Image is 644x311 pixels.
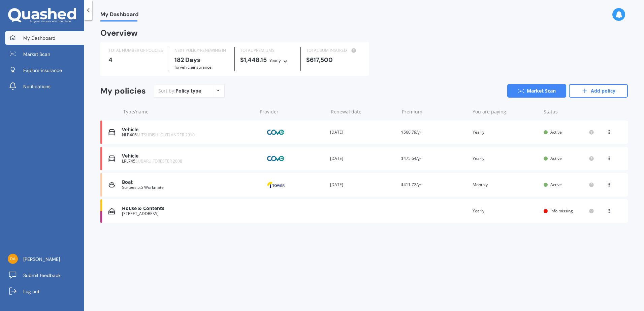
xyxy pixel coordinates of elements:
[108,57,163,63] div: 4
[122,127,254,133] div: Vehicle
[259,126,293,139] img: Cove
[473,108,538,115] div: You are paying
[135,158,182,164] span: SUBARU FORESTER 2008
[260,108,325,115] div: Provider
[550,208,573,214] span: Info missing
[473,208,538,214] div: Yearly
[8,254,18,264] img: b96caab69b596220bcfe6ca2ba468e4d
[23,51,50,58] span: Market Scan
[100,11,138,20] span: My Dashboard
[330,181,396,188] div: [DATE]
[100,86,146,96] div: My policies
[240,57,295,64] div: $1,448.15
[108,155,115,162] img: Vehicle
[330,129,396,136] div: [DATE]
[550,155,562,161] span: Active
[5,285,84,298] a: Log out
[108,208,115,214] img: House & Contents
[402,108,468,115] div: Premium
[122,133,254,137] div: NLB406
[473,129,538,136] div: Yearly
[5,31,84,45] a: My Dashboard
[122,179,254,185] div: Boat
[330,155,396,162] div: [DATE]
[23,35,56,41] span: My Dashboard
[5,80,84,93] a: Notifications
[269,57,281,64] div: Yearly
[23,256,60,263] span: [PERSON_NAME]
[473,181,538,188] div: Monthly
[122,185,254,190] div: Surtees 5.5 Workmate
[23,288,39,295] span: Log out
[550,182,562,187] span: Active
[259,178,293,191] img: Tower
[122,153,254,159] div: Vehicle
[122,211,254,216] div: [STREET_ADDRESS]
[108,129,115,136] img: Vehicle
[507,84,566,98] a: Market Scan
[544,108,594,115] div: Status
[473,155,538,162] div: Yearly
[23,67,62,74] span: Explore insurance
[5,269,84,282] a: Submit feedback
[123,108,254,115] div: Type/name
[5,64,84,77] a: Explore insurance
[306,47,361,54] div: TOTAL SUM INSURED
[23,83,51,90] span: Notifications
[23,272,61,279] span: Submit feedback
[569,84,628,98] a: Add policy
[401,155,421,161] span: $475.64/yr
[174,56,200,64] b: 182 Days
[5,47,84,61] a: Market Scan
[259,152,293,165] img: Cove
[175,88,201,94] div: Policy type
[306,57,361,63] div: $617,500
[331,108,396,115] div: Renewal date
[401,129,421,135] span: $560.79/yr
[100,30,138,36] div: Overview
[137,132,195,138] span: MITSUBISHI OUTLANDER 2010
[108,181,115,188] img: Boat
[5,252,84,266] a: [PERSON_NAME]
[122,206,254,211] div: House & Contents
[108,47,163,54] div: TOTAL NUMBER OF POLICIES
[401,182,421,187] span: $411.72/yr
[122,159,254,164] div: LRL745
[550,129,562,135] span: Active
[158,88,201,94] div: Sort by:
[174,47,229,54] div: NEXT POLICY RENEWING IN
[240,47,295,54] div: TOTAL PREMIUMS
[174,64,212,70] span: for Vehicle insurance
